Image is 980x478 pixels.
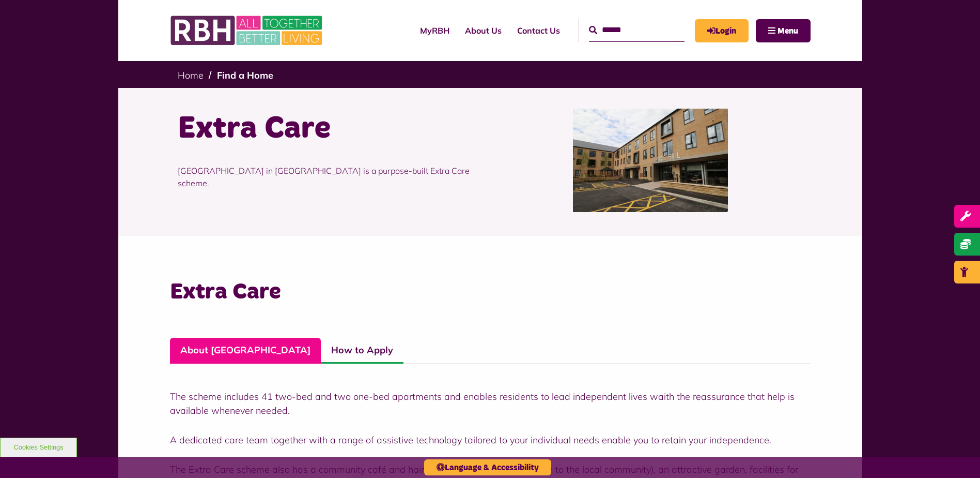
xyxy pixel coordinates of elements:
[170,10,325,51] img: RBH
[170,390,811,417] p: The scheme includes 41 two-bed and two one-bed apartments and enables residents to lead independe...
[756,19,811,42] button: Navigation
[170,338,321,364] a: About [GEOGRAPHIC_DATA]
[412,17,457,44] a: MyRBH
[170,277,811,307] h3: Extra Care
[457,17,509,44] a: About Us
[178,109,483,149] h1: Extra Care
[321,338,403,364] a: How to Apply
[424,459,551,475] button: Language & Accessibility
[573,109,728,212] img: Hare Hill 108
[178,69,204,81] a: Home
[934,431,980,478] iframe: Netcall Web Assistant for live chat
[178,149,483,205] p: [GEOGRAPHIC_DATA] in [GEOGRAPHIC_DATA] is a purpose-built Extra Care scheme.
[777,27,798,35] span: Menu
[217,69,273,81] a: Find a Home
[695,19,749,42] a: MyRBH
[509,17,568,44] a: Contact Us
[170,433,811,447] p: A dedicated care team together with a range of assistive technology tailored to your individual n...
